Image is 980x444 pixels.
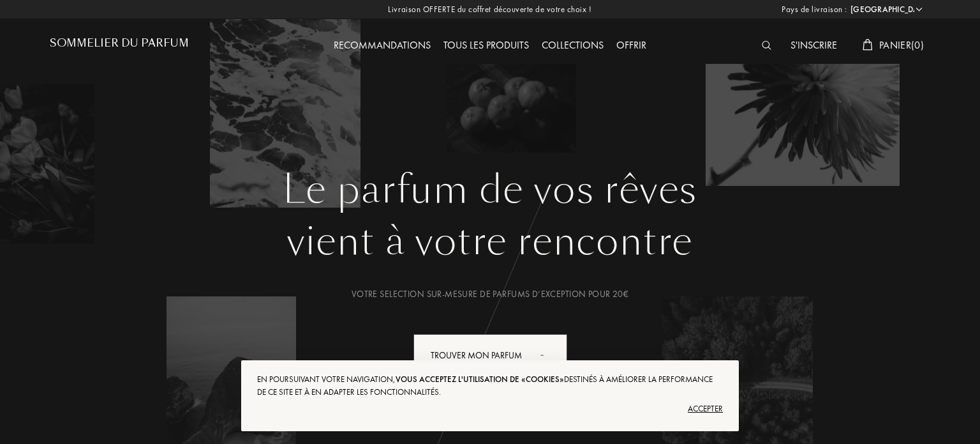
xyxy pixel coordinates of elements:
[50,37,189,49] h1: Sommelier du Parfum
[536,342,561,367] div: animation
[784,38,843,52] a: S'inscrire
[59,213,921,270] div: vient à votre rencontre
[782,3,847,16] span: Pays de livraison :
[879,38,924,52] span: Panier ( 0 )
[413,334,567,377] div: Trouver mon parfum
[610,38,653,54] div: Offrir
[59,167,921,213] h1: Le parfum de vos rêves
[396,374,564,385] span: vous acceptez l'utilisation de «cookies»
[610,38,653,52] a: Offrir
[59,287,921,301] div: Votre selection sur-mesure de parfums d’exception pour 20€
[437,38,535,54] div: Tous les produits
[257,399,723,419] div: Accepter
[863,39,873,50] img: cart_white.svg
[257,373,723,399] div: En poursuivant votre navigation, destinés à améliorer la performance de ce site et à en adapter l...
[437,38,535,52] a: Tous les produits
[327,38,437,52] a: Recommandations
[404,334,577,377] a: Trouver mon parfumanimation
[762,41,771,50] img: search_icn_white.svg
[327,38,437,54] div: Recommandations
[535,38,610,52] a: Collections
[535,38,610,54] div: Collections
[784,38,843,54] div: S'inscrire
[50,37,189,54] a: Sommelier du Parfum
